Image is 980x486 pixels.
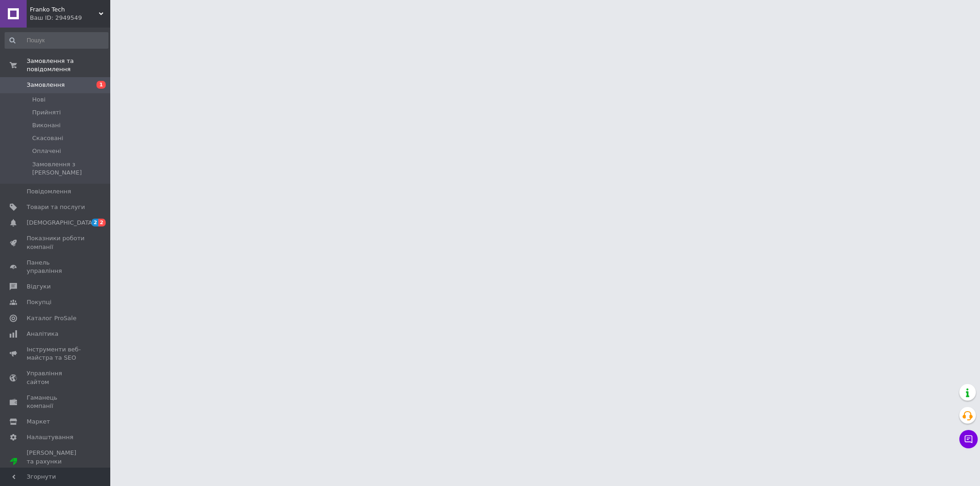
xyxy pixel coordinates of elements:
button: Чат з покупцем [959,430,978,448]
span: Оплачені [32,147,61,155]
span: Скасовані [32,134,63,142]
div: Prom топ [27,466,85,474]
span: Товари та послуги [27,203,85,211]
span: Гаманець компанії [27,394,85,410]
span: [DEMOGRAPHIC_DATA] [27,219,95,227]
span: Панель управління [27,259,85,275]
span: Виконані [32,121,61,130]
span: Налаштування [27,433,74,441]
span: Каталог ProSale [27,314,76,322]
span: Показники роботи компанії [27,234,85,251]
input: Пошук [5,32,108,49]
span: Аналітика [27,330,58,338]
span: Покупці [27,298,51,306]
span: Повідомлення [27,187,71,196]
span: Замовлення [27,81,65,89]
span: Нові [32,96,45,104]
span: 2 [98,219,106,226]
span: 1 [96,81,106,89]
span: Franko Tech [30,6,99,14]
span: Маркет [27,418,50,426]
span: Замовлення та повідомлення [27,57,110,73]
span: [PERSON_NAME] та рахунки [27,449,85,474]
span: 2 [91,219,99,226]
span: Замовлення з [PERSON_NAME] [32,160,108,177]
span: Прийняті [32,108,61,117]
span: Інструменти веб-майстра та SEO [27,345,85,362]
span: Відгуки [27,283,51,291]
span: Управління сайтом [27,369,85,386]
div: Ваш ID: 2949549 [30,14,110,22]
